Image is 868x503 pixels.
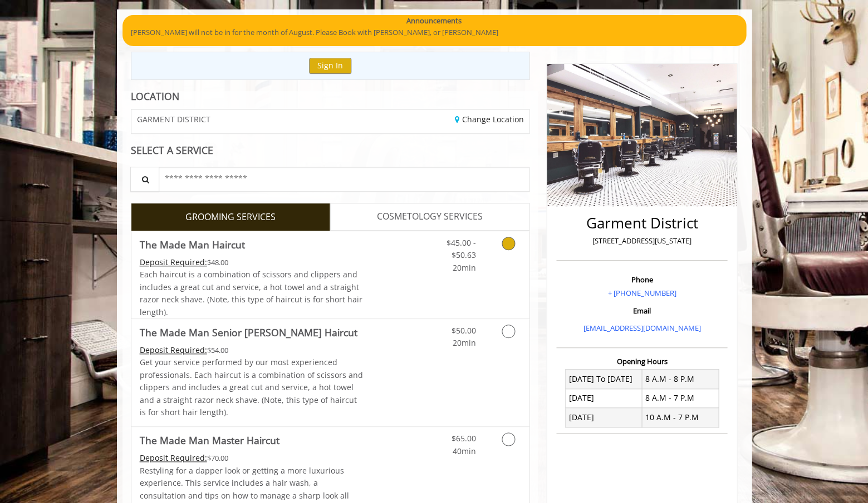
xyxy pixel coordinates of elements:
[565,389,642,407] td: [DATE]
[454,114,523,124] a: Change Location
[642,389,719,407] td: 8 A.M - 7 P.M
[140,452,207,463] span: This service needs some Advance to be paid before we block your appointment
[131,89,179,103] b: LOCATION
[452,337,475,348] span: 20min
[406,15,462,27] b: Announcements
[565,408,642,427] td: [DATE]
[140,345,207,355] span: This service needs some Advance to be paid before we block your appointment
[140,269,362,317] span: Each haircut is a combination of scissors and clippers and includes a great cut and service, a ho...
[140,325,357,340] b: The Made Man Senior [PERSON_NAME] Haircut
[452,262,475,273] span: 20min
[140,432,279,448] b: The Made Man Master Haircut
[642,408,719,427] td: 10 A.M - 7 P.M
[140,237,245,252] b: The Made Man Haircut
[130,167,159,192] button: Service Search
[137,115,210,123] span: GARMENT DISTRICT
[559,307,724,315] h3: Email
[140,256,364,268] div: $48.00
[185,210,276,225] span: GROOMING SERVICES
[140,452,364,464] div: $70.00
[446,237,475,260] span: $45.00 - $50.63
[559,215,724,231] h2: Garment District
[583,323,700,333] a: [EMAIL_ADDRESS][DOMAIN_NAME]
[559,276,724,283] h3: Phone
[565,370,642,389] td: [DATE] To [DATE]
[452,446,475,456] span: 40min
[642,370,719,389] td: 8 A.M - 8 P.M
[451,433,475,444] span: $65.00
[451,325,475,336] span: $50.00
[140,344,364,356] div: $54.00
[131,145,530,156] div: SELECT A SERVICE
[131,27,738,38] p: [PERSON_NAME] will not be in for the month of August. Please Book with [PERSON_NAME], or [PERSON_...
[140,356,364,419] p: Get your service performed by our most experienced professionals. Each haircut is a combination o...
[556,357,727,365] h3: Opening Hours
[377,210,483,224] span: COSMETOLOGY SERVICES
[607,288,676,298] a: + [PHONE_NUMBER]
[559,235,724,247] p: [STREET_ADDRESS][US_STATE]
[140,257,207,267] span: This service needs some Advance to be paid before we block your appointment
[309,58,351,74] button: Sign In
